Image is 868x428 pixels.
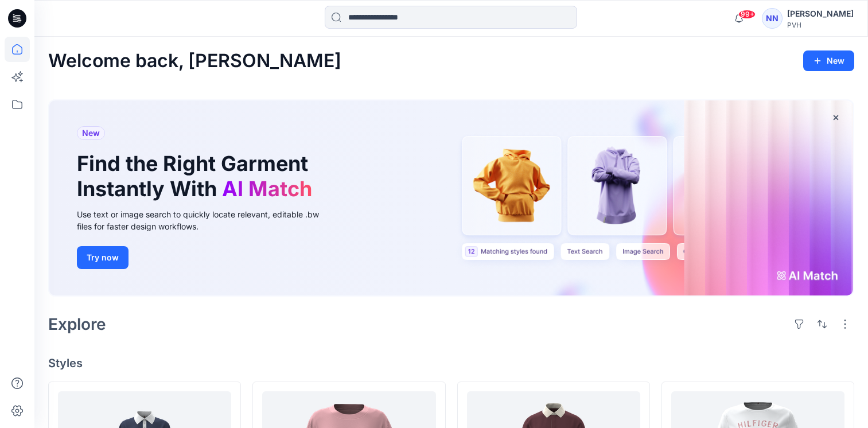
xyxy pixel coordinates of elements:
div: PVH [787,21,854,29]
span: New [82,126,100,140]
h4: Styles [48,356,854,370]
div: Use text or image search to quickly locate relevant, editable .bw files for faster design workflows. [77,208,335,232]
button: Try now [77,246,129,269]
h2: Welcome back, [PERSON_NAME] [48,50,341,72]
button: New [803,50,854,71]
div: [PERSON_NAME] [787,7,854,21]
h2: Explore [48,315,106,333]
div: NN [762,8,783,29]
span: AI Match [222,176,312,201]
span: 99+ [738,10,756,19]
h1: Find the Right Garment Instantly With [77,151,318,201]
